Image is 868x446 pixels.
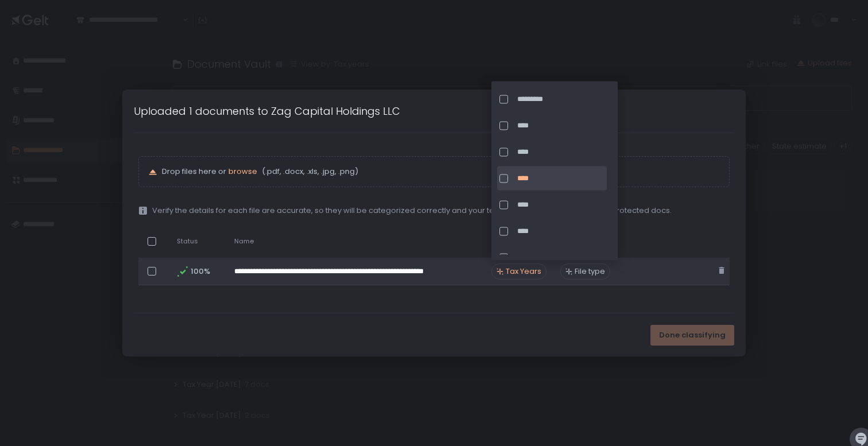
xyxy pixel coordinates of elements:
[152,205,672,216] span: Verify the details for each file are accurate, so they will be categorized correctly and your tea...
[191,266,209,277] span: 100%
[234,237,254,246] span: Name
[177,237,198,246] span: Status
[162,166,720,177] p: Drop files here or
[506,266,541,277] span: Tax Years
[228,166,257,177] button: browse
[259,166,358,177] span: (.pdf, .docx, .xls, .jpg, .png)
[134,103,400,119] h1: Uploaded 1 documents to Zag Capital Holdings LLC
[575,266,605,277] span: File type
